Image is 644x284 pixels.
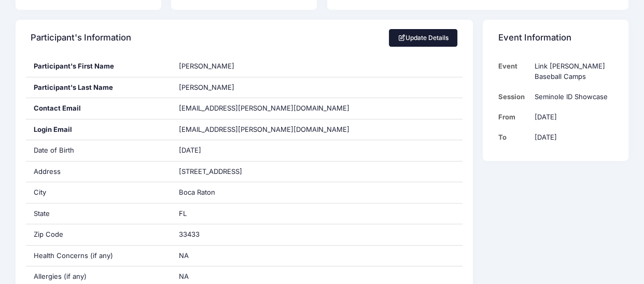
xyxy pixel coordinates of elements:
div: Participant's First Name [26,56,172,77]
a: Update Details [389,29,458,47]
h4: Participant's Information [31,23,131,53]
span: [PERSON_NAME] [179,83,234,91]
span: NA [179,272,189,280]
td: Seminole ID Showcase [529,87,613,107]
span: [EMAIL_ADDRESS][PERSON_NAME][DOMAIN_NAME] [179,125,349,135]
div: Date of Birth [26,140,172,161]
div: Contact Email [26,98,172,119]
td: Event [498,56,529,87]
span: [STREET_ADDRESS] [179,167,242,175]
div: State [26,204,172,224]
span: NA [179,251,189,260]
span: FL [179,209,187,218]
span: [EMAIL_ADDRESS][PERSON_NAME][DOMAIN_NAME] [179,104,349,112]
div: Health Concerns (if any) [26,246,172,266]
span: [PERSON_NAME] [179,62,234,70]
td: Link [PERSON_NAME] Baseball Camps [529,56,613,87]
div: City [26,182,172,203]
span: 33433 [179,230,200,238]
div: Login Email [26,119,172,140]
td: To [498,127,529,147]
span: Boca Raton [179,188,215,196]
div: Zip Code [26,224,172,245]
td: [DATE] [529,127,613,147]
td: Session [498,87,529,107]
h4: Event Information [498,23,571,53]
span: [DATE] [179,146,201,154]
div: Address [26,161,172,182]
td: From [498,107,529,127]
div: Participant's Last Name [26,77,172,98]
td: [DATE] [529,107,613,127]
